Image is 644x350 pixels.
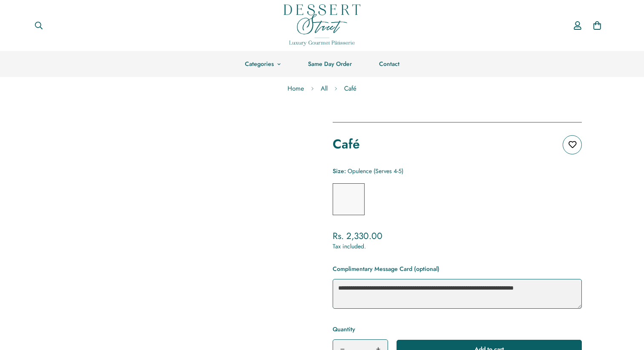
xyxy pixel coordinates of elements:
[563,135,582,154] button: Add to wishlist
[333,264,440,274] label: Complimentary Message Card (optional)
[333,230,382,242] span: Rs. 2,330.00
[365,51,413,77] a: Contact
[348,167,403,175] span: Opulence (Serves 4-5)
[333,324,388,334] label: Quantity
[333,167,346,175] span: Size:
[284,4,360,46] img: Dessert Street
[333,183,365,215] label: Opulence (Serves 4-5)
[294,51,365,77] a: Same Day Order
[314,77,334,100] a: All
[231,51,294,77] a: Categories
[333,242,582,251] div: Tax included.
[568,13,587,38] a: Account
[333,135,360,153] h1: Café
[281,77,310,100] a: Home
[28,16,50,35] button: Search
[587,16,607,35] a: 0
